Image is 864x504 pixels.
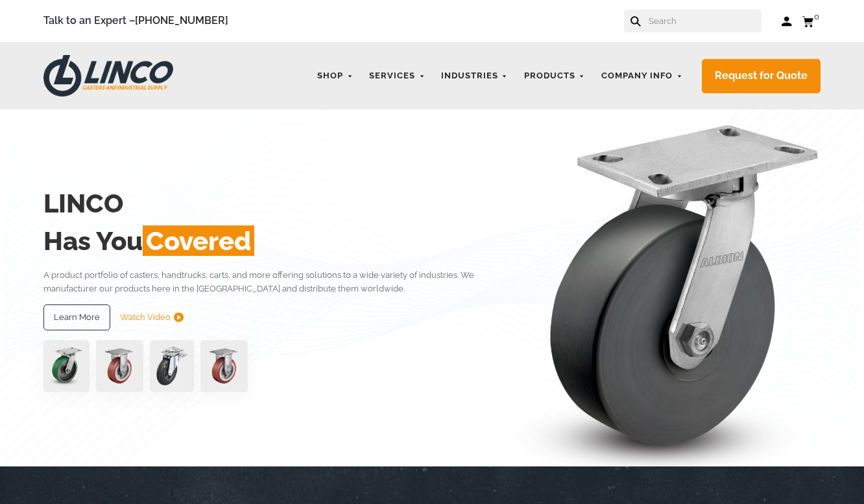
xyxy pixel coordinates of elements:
a: Log in [781,15,792,28]
img: LINCO CASTERS & INDUSTRIAL SUPPLY [43,55,173,97]
h2: Has You [43,222,508,260]
h2: LINCO [43,185,508,222]
img: capture-59611-removebg-preview-1.png [200,340,248,392]
a: Company Info [595,63,690,89]
a: Industries [435,63,514,89]
a: Watch Video [120,304,184,330]
img: linco_caster [511,109,821,466]
a: 0 [802,13,821,29]
a: Shop [311,63,359,89]
a: Services [363,63,431,89]
a: Learn More [43,304,110,330]
p: A product portfolio of casters, handtrucks, carts, and more offering solutions to a wide variety ... [43,268,508,296]
span: 0 [814,12,819,21]
a: Products [518,63,592,89]
a: Request for Quote [702,59,821,93]
img: lvwpp200rst849959jpg-30522-removebg-preview-1.png [150,340,194,392]
img: pn3orx8a-94725-1-1-.png [43,340,90,392]
a: [PHONE_NUMBER] [135,14,228,27]
input: Search [647,10,762,32]
span: Talk to an Expert – [43,12,228,30]
img: subtract.png [174,312,184,322]
img: capture-59611-removebg-preview-1.png [96,340,143,392]
span: Covered [143,225,254,256]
